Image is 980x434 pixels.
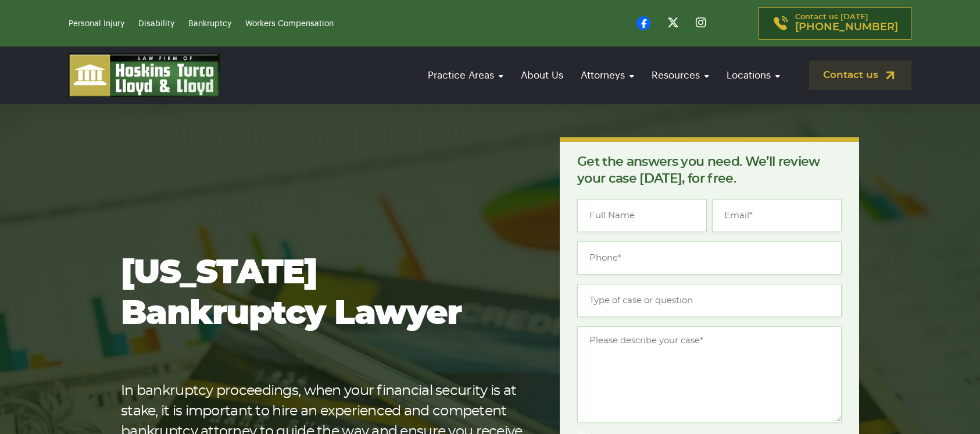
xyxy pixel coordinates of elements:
img: logo [69,54,220,97]
a: Personal Injury [69,20,124,28]
h1: [US_STATE] Bankruptcy Lawyer [121,253,523,335]
a: Workers Compensation [245,20,334,28]
a: Contact us [809,61,911,90]
a: Attorneys [575,59,640,92]
p: Get the answers you need. We’ll review your case [DATE], for free. [577,154,842,187]
span: [PHONE_NUMBER] [795,22,898,33]
a: Resources [646,59,715,92]
a: Disability [138,20,174,28]
input: Phone* [577,241,842,275]
a: Locations [721,59,786,92]
a: Contact us [DATE][PHONE_NUMBER] [759,7,911,40]
input: Type of case or question [577,284,842,317]
a: About Us [515,59,569,92]
p: Contact us [DATE] [795,13,898,33]
input: Full Name [577,199,707,232]
a: Practice Areas [422,59,509,92]
a: Bankruptcy [188,20,231,28]
input: Email* [712,199,842,232]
